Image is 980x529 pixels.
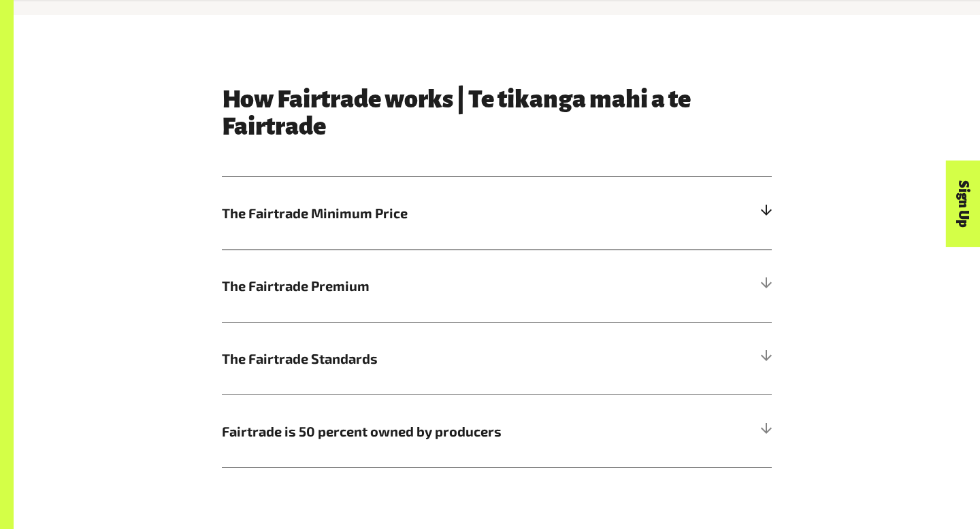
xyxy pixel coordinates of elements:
span: The Fairtrade Standards [222,348,634,369]
span: The Fairtrade Premium [222,275,634,296]
h3: How Fairtrade works | Te tikanga mahi a te Fairtrade [222,86,772,140]
span: Fairtrade is 50 percent owned by producers [222,421,634,441]
span: The Fairtrade Minimum Price [222,203,634,223]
